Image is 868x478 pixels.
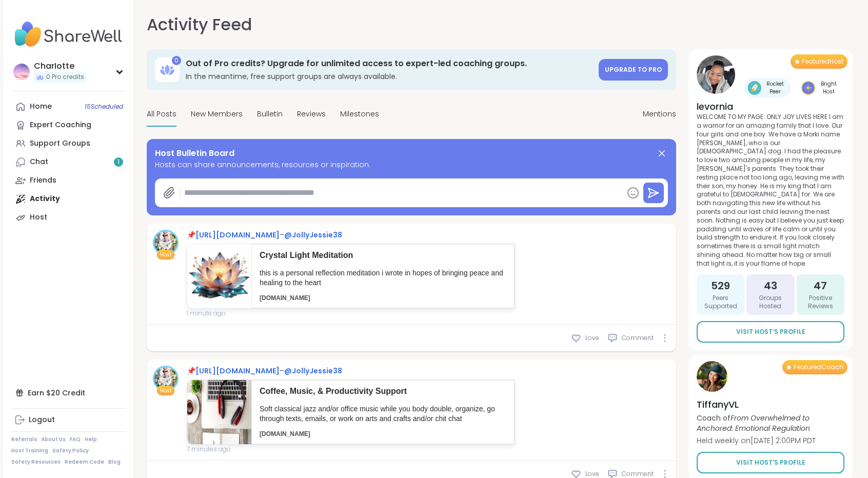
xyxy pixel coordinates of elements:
[697,55,735,94] img: levornia
[697,361,727,392] img: TiffanyVL
[599,59,668,81] a: Upgrade to Pro
[11,436,37,443] a: Referrals
[154,231,177,254] img: JollyJessie38
[187,366,515,376] div: 📌 –
[11,16,126,52] img: ShareWell Nav Logo
[701,294,740,311] span: Peers Supported
[34,61,86,72] div: CharIotte
[30,102,52,112] div: Home
[697,413,844,433] p: Coach of
[11,411,126,429] a: Logout
[585,333,599,343] span: Love
[160,251,172,258] span: Host
[340,109,379,120] span: Milestones
[85,103,123,111] span: 15 Scheduled
[801,294,840,311] span: Positive Reviews
[697,413,810,433] i: From Overwhelmed to Anchored: Emotional Regulation
[11,447,48,454] a: Host Training
[284,230,342,240] a: @JollyJessie38
[13,64,30,80] img: CharIotte
[65,459,104,466] a: Redeem Code
[697,100,844,113] h4: levornia
[284,366,342,376] a: @JollyJessie38
[622,333,654,343] span: Comment
[736,327,805,336] span: Visit Host’s Profile
[195,366,280,376] a: [URL][DOMAIN_NAME]
[187,244,515,309] a: Crystal Light Meditationthis is a personal reflection meditation i wrote in hopes of bringing pea...
[11,116,126,134] a: Expert Coaching
[187,244,251,308] img: 37f5af04-ad60-4b2e-9359-453b4e2a1650
[195,230,280,240] a: [URL][DOMAIN_NAME]
[260,250,506,261] p: Crystal Light Meditation
[154,367,177,390] img: JollyJessie38
[29,415,55,425] div: Logout
[147,12,252,37] h1: Activity Feed
[155,147,234,160] span: Host Bulletin Board
[801,81,815,95] img: Bright Host
[257,109,283,120] span: Bulletin
[794,363,843,371] span: Featured Coach
[30,138,90,149] div: Support Groups
[187,445,515,454] span: 7 minutes ago
[160,387,172,394] span: Host
[153,230,179,255] a: JollyJessie38
[30,212,47,223] div: Host
[186,58,593,69] h3: Out of Pro credits? Upgrade for unlimited access to expert-led coaching groups.
[191,109,243,120] span: New Members
[187,380,515,445] a: Coffee, Music, & Productivity SupportSoft classical jazz and/or office music while you body doubl...
[764,278,777,293] span: 43
[187,230,515,241] div: 📌 –
[11,171,126,190] a: Friends
[711,278,730,293] span: 529
[41,436,66,443] a: About Us
[11,97,126,116] a: Home15Scheduled
[108,459,121,466] a: Blog
[30,120,91,130] div: Expert Coaching
[643,109,676,120] span: Mentions
[117,158,120,167] span: 1
[736,458,805,467] span: Visit Host’s Profile
[52,447,89,454] a: Safety Policy
[605,65,662,74] span: Upgrade to Pro
[85,436,97,443] a: Help
[802,57,843,66] span: Featured Host
[297,109,326,120] span: Reviews
[814,278,827,293] span: 47
[186,71,593,82] h3: In the meantime, free support groups are always available.
[187,380,251,444] img: 7e9b30f0-f3a8-4706-a2b9-0230eb7d1ecf
[697,398,844,411] h4: TiffanyVL
[697,321,844,343] a: Visit Host’s Profile
[751,294,790,311] span: Groups Hosted
[70,436,81,443] a: FAQ
[763,80,787,95] span: Rocket Peer
[260,294,506,303] p: [DOMAIN_NAME]
[260,430,506,439] p: [DOMAIN_NAME]
[172,56,181,65] div: 0
[30,157,48,167] div: Chat
[11,153,126,171] a: Chat1
[260,386,506,397] p: Coffee, Music, & Productivity Support
[155,160,668,170] span: Hosts can share announcements, resources or inspiration.
[11,459,61,466] a: Safety Resources
[697,435,844,446] p: Held weekly on [DATE] 2:00PM PDT
[30,175,56,186] div: Friends
[260,268,506,288] p: this is a personal reflection meditation i wrote in hopes of bringing peace and healing to the heart
[153,366,179,391] a: JollyJessie38
[11,384,126,402] div: Earn $20 Credit
[11,134,126,153] a: Support Groups
[747,81,761,95] img: Rocket Peer
[697,452,844,473] a: Visit Host’s Profile
[11,208,126,227] a: Host
[260,404,506,424] p: Soft classical jazz and/or office music while you body double, organize, go through texts, emails...
[697,113,844,268] p: WELCOME TO MY PAGE: ONLY JOY LIVES HERE I am a warrior for an amazing family that I love. Our fou...
[187,309,515,318] span: 1 minute ago
[46,73,84,82] span: 0 Pro credits
[147,109,176,120] span: All Posts
[817,80,840,95] span: Bright Host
